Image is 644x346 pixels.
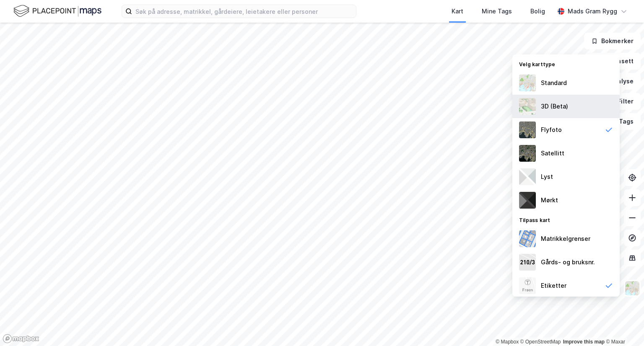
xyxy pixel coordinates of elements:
[452,6,463,16] div: Kart
[624,280,640,296] img: Z
[541,281,566,291] div: Etiketter
[589,53,641,70] button: Datasett
[541,148,564,158] div: Satellitt
[3,334,39,343] a: Mapbox homepage
[519,192,536,209] img: nCdM7BzjoCAAAAAElFTkSuQmCC
[541,78,567,88] div: Standard
[519,168,536,185] img: luj3wr1y2y3+OchiMxRmMxRlscgabnMEmZ7DJGWxyBpucwSZnsMkZbHIGm5zBJmewyRlscgabnMEmZ7DJGWxyBpucwSZnsMkZ...
[541,101,568,111] div: 3D (Beta)
[519,230,536,247] img: cadastreBorders.cfe08de4b5ddd52a10de.jpeg
[602,306,644,346] iframe: Chat Widget
[512,212,620,227] div: Tilpass kart
[541,234,590,244] div: Matrikkelgrenser
[541,125,562,135] div: Flyfoto
[519,121,536,138] img: Z
[530,6,545,16] div: Bolig
[512,56,620,71] div: Velg karttype
[132,5,356,18] input: Søk på adresse, matrikkel, gårdeiere, leietakere eller personer
[541,257,595,267] div: Gårds- og bruksnr.
[541,172,553,182] div: Lyst
[584,33,641,49] button: Bokmerker
[519,75,536,91] img: Z
[482,6,512,16] div: Mine Tags
[519,145,536,162] img: 9k=
[563,339,605,345] a: Improve this map
[519,277,536,294] img: Z
[519,98,536,115] img: Z
[13,4,101,18] img: logo.f888ab2527a4732fd821a326f86c7f29.svg
[541,195,558,205] div: Mørkt
[568,6,617,16] div: Mads Gram Rygg
[600,93,641,110] button: Filter
[519,254,536,271] img: cadastreKeys.547ab17ec502f5a4ef2b.jpeg
[602,113,641,130] button: Tags
[602,306,644,346] div: Kontrollprogram for chat
[496,339,519,345] a: Mapbox
[520,339,561,345] a: OpenStreetMap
